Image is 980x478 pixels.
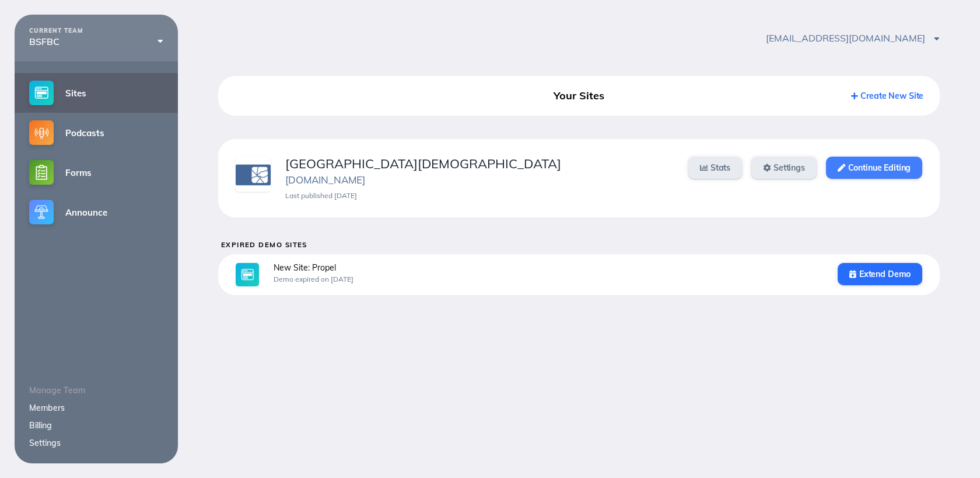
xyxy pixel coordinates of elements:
[29,200,54,224] img: announce-small@2x.png
[285,192,674,200] div: Last published [DATE]
[285,157,674,171] div: [GEOGRAPHIC_DATA][DEMOGRAPHIC_DATA]
[274,275,823,283] div: Demo expired on [DATE]
[851,91,924,101] a: Create New Site
[236,263,259,286] img: sites-large@2x.jpg
[688,157,742,179] a: Stats
[285,174,365,186] a: [DOMAIN_NAME]
[29,420,52,431] a: Billing
[29,81,54,105] img: sites-small@2x.png
[221,241,940,248] h5: Expired Demo Sites
[236,157,271,192] img: yq5zxkx1cggc1jet.png
[29,160,54,185] img: forms-small@2x.png
[15,73,178,113] a: Sites
[29,27,163,34] div: CURRENT TEAM
[29,403,65,413] a: Members
[15,113,178,153] a: Podcasts
[29,385,85,396] span: Manage Team
[15,192,178,232] a: Announce
[15,153,178,192] a: Forms
[29,36,163,47] div: BSFBC
[826,157,922,179] a: Continue Editing
[464,85,694,106] div: Your Sites
[838,263,922,285] a: Extend Demo
[29,120,54,145] img: podcasts-small@2x.png
[766,32,940,44] span: [EMAIL_ADDRESS][DOMAIN_NAME]
[751,157,817,179] a: Settings
[29,438,61,448] a: Settings
[274,263,823,272] div: New Site: Propel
